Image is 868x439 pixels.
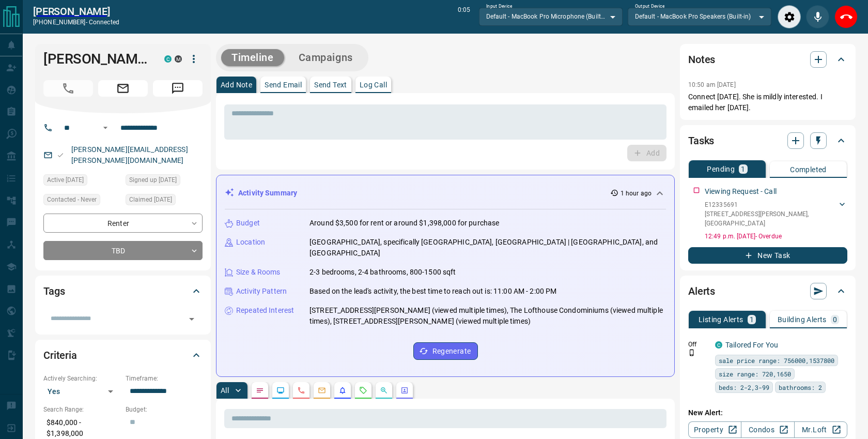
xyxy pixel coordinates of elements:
[129,175,177,185] span: Signed up [DATE]
[238,188,297,199] p: Activity Summary
[705,200,837,209] p: E12335691
[99,122,112,134] button: Open
[688,132,714,149] h2: Tasks
[705,186,777,197] p: Viewing Request - Call
[175,55,182,63] div: mrloft.ca
[715,341,722,349] div: condos.ca
[43,347,77,364] h2: Criteria
[225,184,666,203] div: Activity Summary1 hour ago
[778,5,801,28] div: Audio Settings
[688,340,709,349] p: Off
[43,80,93,97] span: Call
[790,166,827,173] p: Completed
[71,145,188,164] a: [PERSON_NAME][EMAIL_ADDRESS][PERSON_NAME][DOMAIN_NAME]
[688,279,847,304] div: Alerts
[741,165,745,173] p: 1
[338,386,347,395] svg: Listing Alerts
[719,355,834,366] span: sale price range: 756000,1537800
[43,214,203,233] div: Renter
[688,51,715,68] h2: Notes
[725,341,778,349] a: Tailored For You
[458,5,470,28] p: 0:05
[43,374,120,383] p: Actively Searching:
[164,55,172,63] div: condos.ca
[236,237,265,248] p: Location
[688,47,847,72] div: Notes
[126,405,203,414] p: Budget:
[89,19,119,26] span: connected
[380,386,388,395] svg: Opportunities
[43,279,203,304] div: Tags
[318,386,326,395] svg: Emails
[297,386,305,395] svg: Calls
[719,369,791,379] span: size range: 720,1650
[688,407,847,418] p: New Alert:
[221,387,229,394] p: All
[47,175,84,185] span: Active [DATE]
[628,8,771,25] div: Default - MacBook Pro Speakers (Built-in)
[153,80,203,97] span: Message
[126,174,203,189] div: Fri Jun 24 2016
[126,194,203,208] div: Fri Jun 24 2016
[184,312,199,326] button: Open
[486,3,513,10] label: Input Device
[43,283,65,299] h2: Tags
[43,241,203,260] div: TBD
[309,267,456,278] p: 2-3 bedrooms, 2-4 bathrooms, 800-1500 sqft
[126,374,203,383] p: Timeframe:
[265,81,302,88] p: Send Email
[47,194,97,205] span: Contacted - Never
[688,92,847,113] p: Connect [DATE]. She is mildly interested. I emailed her [DATE].
[400,386,409,395] svg: Agent Actions
[43,343,203,368] div: Criteria
[750,316,754,323] p: 1
[359,386,367,395] svg: Requests
[236,286,287,297] p: Activity Pattern
[635,3,664,10] label: Output Device
[309,237,666,259] p: [GEOGRAPHIC_DATA], specifically [GEOGRAPHIC_DATA], [GEOGRAPHIC_DATA] | [GEOGRAPHIC_DATA], and [GE...
[479,8,623,25] div: Default - MacBook Pro Microphone (Built-in)
[413,342,478,360] button: Regenerate
[33,18,119,27] p: [PHONE_NUMBER] -
[794,421,847,438] a: Mr.Loft
[806,5,829,28] div: Mute
[688,247,847,264] button: New Task
[779,382,822,392] span: bathrooms: 2
[276,386,285,395] svg: Lead Browsing Activity
[129,194,172,205] span: Claimed [DATE]
[719,382,769,392] span: beds: 2-2,3-99
[57,152,64,159] svg: Email Valid
[236,305,294,316] p: Repeated Interest
[43,383,120,400] div: Yes
[221,49,284,66] button: Timeline
[309,305,666,327] p: [STREET_ADDRESS][PERSON_NAME] (viewed multiple times), The Lofthouse Condominiums (viewed multipl...
[309,286,556,297] p: Based on the lead's activity, the best time to reach out is: 11:00 AM - 2:00 PM
[699,316,743,323] p: Listing Alerts
[705,209,837,228] p: [STREET_ADDRESS][PERSON_NAME] , [GEOGRAPHIC_DATA]
[288,49,363,66] button: Campaigns
[221,81,252,88] p: Add Note
[834,5,858,28] div: End Call
[314,81,347,88] p: Send Text
[778,316,827,323] p: Building Alerts
[741,421,794,438] a: Condos
[98,80,148,97] span: Email
[688,283,715,299] h2: Alerts
[360,81,387,88] p: Log Call
[43,174,120,189] div: Sun Aug 10 2025
[236,218,260,229] p: Budget
[688,81,736,88] p: 10:50 am [DATE]
[309,218,499,229] p: Around $3,500 for rent or around $1,398,000 for purchase
[621,189,652,198] p: 1 hour ago
[256,386,264,395] svg: Notes
[705,232,847,241] p: 12:49 p.m. [DATE] - Overdue
[833,316,837,323] p: 0
[43,405,120,414] p: Search Range:
[43,51,149,67] h1: [PERSON_NAME]
[688,421,741,438] a: Property
[688,128,847,153] div: Tasks
[33,5,119,18] a: [PERSON_NAME]
[236,267,281,278] p: Size & Rooms
[688,349,695,356] svg: Push Notification Only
